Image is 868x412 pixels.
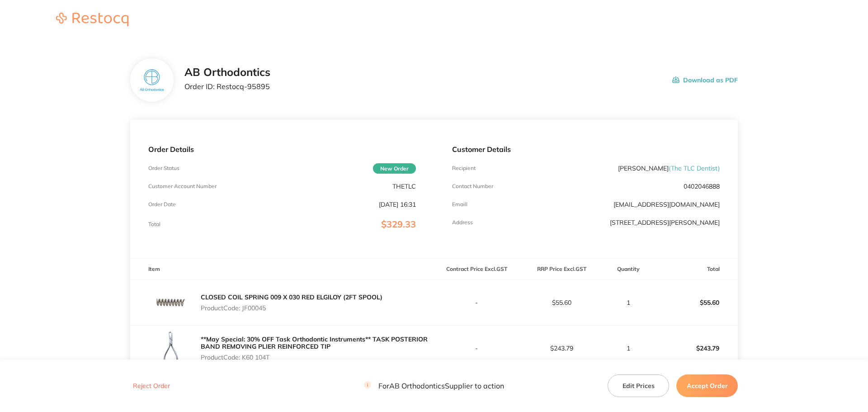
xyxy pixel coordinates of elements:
img: c2xjeWNkeQ [137,66,166,95]
span: New Order [373,163,416,174]
p: Customer Account Number [148,183,217,189]
a: CLOSED COIL SPRING 009 X 030 RED ELGILOY (2FT SPOOL) [201,293,382,301]
p: - [434,345,519,352]
p: Total [148,221,160,227]
p: Order Details [148,145,416,153]
p: 1 [604,299,652,306]
p: $243.79 [653,337,737,359]
th: Quantity [604,259,653,280]
p: For AB Orthodontics Supplier to action [364,382,504,390]
th: RRP Price Excl. GST [519,259,604,280]
button: Accept Order [676,374,738,397]
p: Order Date [148,201,176,208]
p: Recipient [452,165,476,171]
a: [EMAIL_ADDRESS][DOMAIN_NAME] [613,200,720,208]
p: Emaill [452,201,467,208]
span: ( The TLC Dentist ) [669,164,720,172]
p: Customer Details [452,145,720,153]
p: Contact Number [452,183,493,189]
button: Reject Order [130,382,173,390]
p: 1 [604,345,652,352]
p: $55.60 [519,299,604,306]
p: Order Status [148,165,179,171]
p: THETLC [392,183,416,190]
p: Address [452,219,473,226]
img: Restocq logo [47,13,137,26]
img: ZHAzcXZraA [148,326,193,371]
button: Download as PDF [672,66,738,94]
p: [PERSON_NAME] [618,165,720,172]
th: Contract Price Excl. GST [434,259,519,280]
p: Product Code: JF00045 [201,304,382,312]
p: $243.79 [519,345,604,352]
p: [DATE] 16:31 [379,201,416,208]
span: $329.33 [381,218,416,230]
p: Product Code: K60 104T [201,354,434,361]
p: - [434,299,519,306]
th: Total [653,259,738,280]
h2: AB Orthodontics [184,66,270,79]
img: ZWd0NW1ncQ [148,280,193,325]
p: 0402046888 [684,183,720,190]
th: Item [130,259,434,280]
a: Restocq logo [47,13,137,28]
p: Order ID: Restocq- 95895 [184,82,270,90]
p: $55.60 [653,292,737,313]
p: [STREET_ADDRESS][PERSON_NAME] [610,219,720,226]
a: **May Special: 30% OFF Task Orthodontic Instruments** TASK POSTERIOR BAND REMOVING PLIER REINFORC... [201,335,428,350]
button: Edit Prices [608,374,669,397]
